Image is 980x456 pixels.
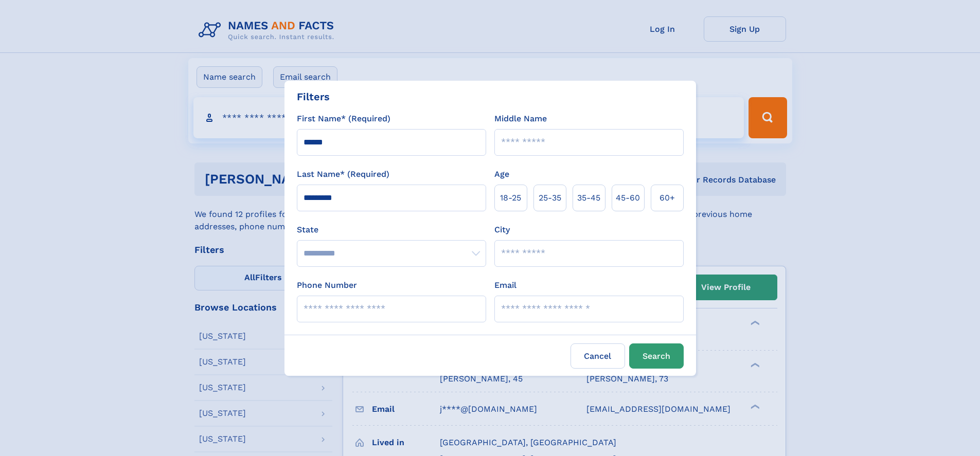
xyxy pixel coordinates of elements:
[297,113,390,125] label: First Name* (Required)
[297,89,330,104] div: Filters
[494,113,547,125] label: Middle Name
[571,343,625,369] label: Cancel
[297,279,357,291] label: Phone Number
[577,192,600,204] span: 35‑45
[629,343,684,369] button: Search
[494,279,516,291] label: Email
[539,192,561,204] span: 25‑35
[494,168,509,180] label: Age
[660,192,675,204] span: 60+
[494,224,510,236] label: City
[500,192,521,204] span: 18‑25
[616,192,640,204] span: 45‑60
[297,168,389,180] label: Last Name* (Required)
[297,224,486,236] label: State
